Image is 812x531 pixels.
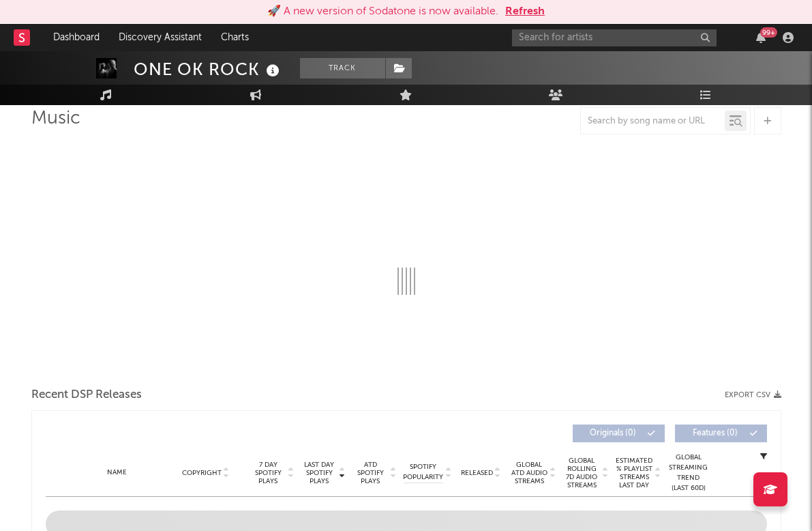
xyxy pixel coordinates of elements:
[267,3,498,20] div: 🚀 A new version of Sodatone is now available.
[675,425,767,442] button: Features(0)
[211,24,258,51] a: Charts
[44,24,109,51] a: Dashboard
[109,24,211,51] a: Discovery Assistant
[73,468,162,478] div: Name
[581,116,725,127] input: Search by song name or URL
[300,58,385,78] button: Track
[134,58,283,81] div: ONE OK ROCK
[352,461,389,485] span: ATD Spotify Plays
[756,32,766,43] button: 99+
[668,453,709,493] div: Global Streaming Trend (Last 60D)
[684,429,747,437] span: Features ( 0 )
[616,457,653,489] span: Estimated % Playlist Streams Last Day
[182,469,222,477] span: Copyright
[31,387,142,403] span: Recent DSP Releases
[573,425,665,442] button: Originals(0)
[725,391,781,399] button: Export CSV
[461,469,493,477] span: Released
[512,29,717,46] input: Search for artists
[250,461,286,485] span: 7 Day Spotify Plays
[301,461,337,485] span: Last Day Spotify Plays
[760,27,777,38] div: 99 +
[563,457,601,489] span: Global Rolling 7D Audio Streams
[403,462,443,483] span: Spotify Popularity
[505,3,545,20] button: Refresh
[511,461,548,485] span: Global ATD Audio Streams
[582,429,644,437] span: Originals ( 0 )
